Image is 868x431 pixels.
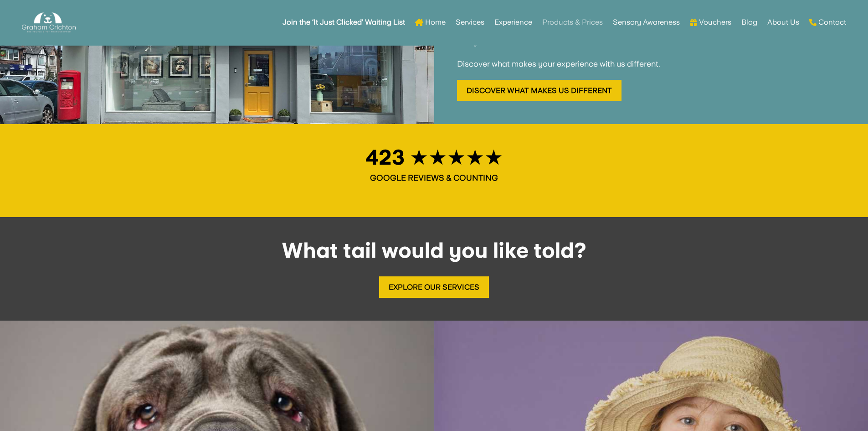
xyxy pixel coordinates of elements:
a: Experience [494,5,532,40]
a: About Us [767,5,799,40]
a: Vouchers [690,5,731,40]
a: Home [415,5,446,40]
img: Graham Crichton Photography Logo - Graham Crichton - Belfast Family & Pet Photography Studio [22,10,76,35]
a: Discover What Makes Us Different [457,80,621,101]
a: Join the ‘It Just Clicked’ Waiting List [282,5,405,40]
h1: What tail would you like told? [23,240,845,265]
h1: 423 ★★★★★ [23,147,845,172]
a: Explore Our Services [379,276,489,298]
a: Sensory Awareness [613,5,680,40]
a: Blog [741,5,757,40]
a: Services [456,5,484,40]
a: Contact [809,5,846,40]
strong: Join the ‘It Just Clicked’ Waiting List [282,19,405,26]
strong: GOOGLE REVIEWS & COUNTING [370,173,498,182]
a: Products & Prices [542,5,603,40]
